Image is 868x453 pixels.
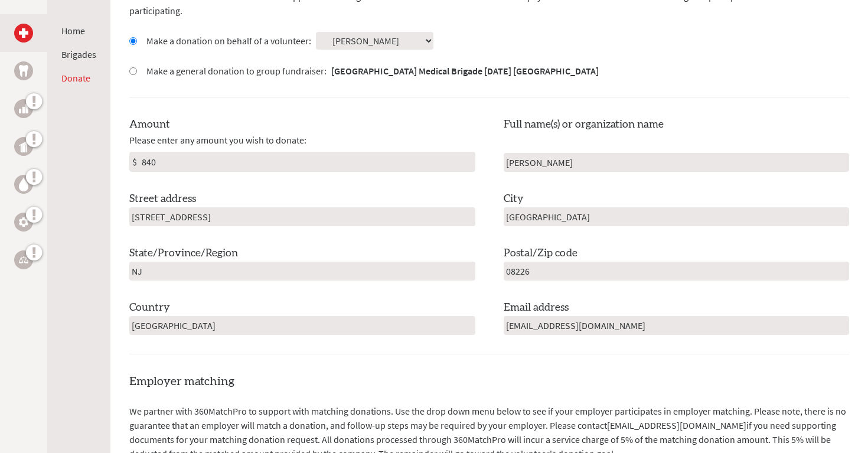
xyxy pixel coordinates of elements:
[19,104,28,113] img: Business
[146,64,599,78] label: Make a general donation to group fundraiser:
[331,65,599,77] strong: [GEOGRAPHIC_DATA] Medical Brigade [DATE] [GEOGRAPHIC_DATA]
[14,99,33,118] a: Business
[139,152,475,171] input: Enter Amount
[19,141,28,152] img: Public Health
[504,316,850,335] input: email@example.com
[504,262,850,281] input: Postal/Zip code
[19,65,28,76] img: Dental
[129,245,238,262] label: State/Province/Region
[146,34,311,48] label: Make a donation on behalf of a volunteer:
[504,191,524,207] label: City
[19,177,28,191] img: Water
[61,71,96,85] li: Donate
[129,262,475,281] input: State/Province/Region
[14,250,33,269] a: Legal Empowerment
[61,48,96,60] a: Brigades
[19,28,28,38] img: Medical
[61,24,96,38] li: Home
[607,419,746,431] a: [EMAIL_ADDRESS][DOMAIN_NAME]
[504,245,577,262] label: Postal/Zip code
[14,61,33,80] a: Dental
[129,191,196,207] label: Street address
[129,116,170,133] label: Amount
[14,137,33,156] a: Public Health
[14,213,33,232] a: Engineering
[61,47,96,61] li: Brigades
[61,25,85,37] a: Home
[129,133,306,147] span: Please enter any amount you wish to donate:
[19,256,28,263] img: Legal Empowerment
[129,299,170,316] label: Country
[61,72,90,84] a: Donate
[129,207,475,226] input: Your address
[129,316,475,335] input: Country
[129,373,849,390] h4: Employer matching
[19,217,28,227] img: Engineering
[504,153,850,172] input: Your name
[14,175,33,194] a: Water
[14,24,33,43] a: Medical
[130,152,139,171] div: $
[504,116,664,133] label: Full name(s) or organization name
[504,299,569,316] label: Email address
[504,207,850,226] input: City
